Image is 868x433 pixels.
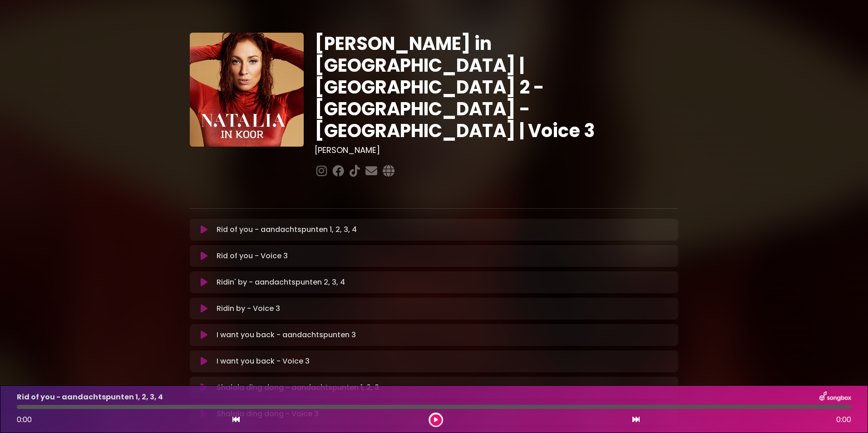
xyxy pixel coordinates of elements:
p: I want you back - Voice 3 [217,356,310,367]
img: songbox-logo-white.png [819,391,851,403]
img: YTVS25JmS9CLUqXqkEhs [190,33,304,147]
p: Rid of you - aandachtspunten 1, 2, 3, 4 [217,224,357,235]
p: Rid of you - Voice 3 [217,251,288,261]
p: Shalala ding dong - aandachtspunten 1, 2, 3 [217,382,379,393]
span: 0:00 [17,414,32,425]
h1: [PERSON_NAME] in [GEOGRAPHIC_DATA] | [GEOGRAPHIC_DATA] 2 - [GEOGRAPHIC_DATA] - [GEOGRAPHIC_DATA] ... [315,33,678,142]
p: I want you back - aandachtspunten 3 [217,330,356,340]
span: 0:00 [836,414,851,425]
p: Rid of you - aandachtspunten 1, 2, 3, 4 [17,392,163,403]
h3: [PERSON_NAME] [315,145,678,155]
p: Ridin by - Voice 3 [217,303,280,314]
p: Ridin' by - aandachtspunten 2, 3, 4 [217,277,345,288]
